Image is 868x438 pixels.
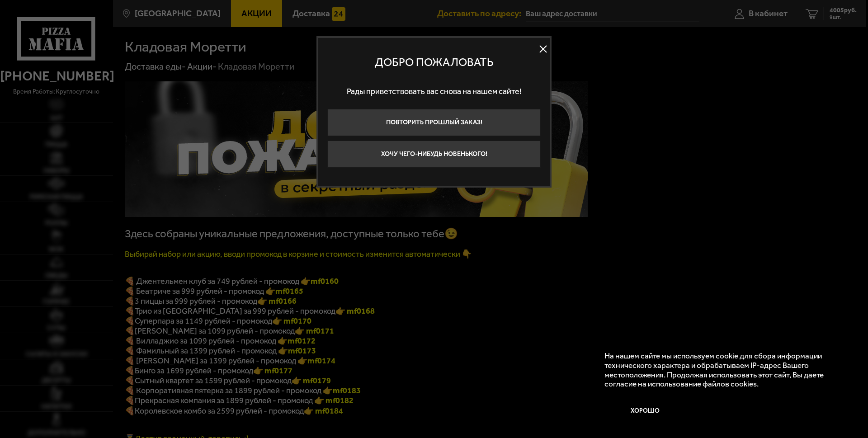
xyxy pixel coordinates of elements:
button: Хорошо [604,397,686,424]
button: Хочу чего-нибудь новенького! [327,141,541,168]
p: На нашем сайте мы используем cookie для сбора информации технического характера и обрабатываем IP... [604,351,841,389]
p: Добро пожаловать [327,56,541,69]
button: Повторить прошлый заказ! [327,109,541,136]
p: Рады приветствовать вас снова на нашем сайте! [327,78,541,104]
